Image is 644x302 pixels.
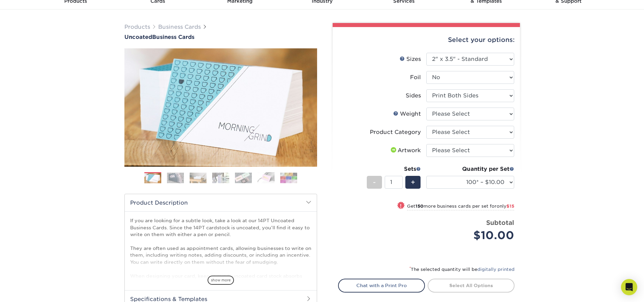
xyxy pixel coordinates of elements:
[426,165,514,173] div: Quantity per Set
[428,279,515,292] a: Select All Options
[124,34,317,40] a: UncoatedBusiness Cards
[393,110,421,118] div: Weight
[370,128,421,136] div: Product Category
[144,170,161,187] img: Business Cards 01
[2,281,57,300] iframe: Google Customer Reviews
[373,177,376,187] span: -
[406,92,421,100] div: Sides
[486,219,514,226] strong: Subtotal
[190,172,207,183] img: Business Cards 03
[124,34,152,40] span: Uncoated
[506,204,514,209] span: $15
[477,267,515,272] a: digitally printed
[367,165,421,173] div: Sets
[497,204,514,209] span: only
[167,172,184,183] img: Business Cards 02
[124,24,150,30] a: Products
[124,11,317,204] img: Uncoated 01
[389,146,421,155] div: Artwork
[431,227,514,243] div: $10.00
[208,276,234,285] span: show more
[621,279,637,295] div: Open Intercom Messenger
[124,34,317,40] h1: Business Cards
[280,172,297,183] img: Business Cards 07
[407,204,514,210] small: Get more business cards per set for
[158,24,201,30] a: Business Cards
[415,204,424,209] strong: 150
[400,202,402,209] span: !
[125,194,317,211] h2: Product Description
[338,27,515,53] div: Select your options:
[338,279,425,292] a: Chat with a Print Pro
[410,73,421,82] div: Foil
[400,55,421,63] div: Sizes
[235,172,252,183] img: Business Cards 05
[409,267,515,272] small: The selected quantity will be
[258,172,275,184] img: Business Cards 06
[411,177,415,187] span: +
[212,172,229,183] img: Business Cards 04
